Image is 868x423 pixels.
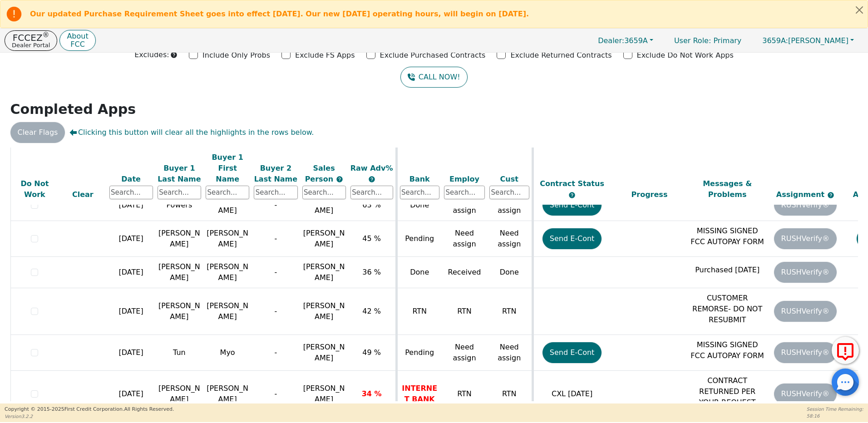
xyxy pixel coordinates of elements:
[362,268,381,276] span: 36 %
[807,406,863,413] p: Session Time Remaining:
[753,34,863,48] button: 3659A:[PERSON_NAME]
[396,371,442,418] td: INTERNET BANK
[510,50,612,61] p: Exclude Returned Contracts
[10,101,136,117] strong: Completed Apps
[5,30,57,51] button: FCCEZ®Dealer Portal
[542,342,602,363] button: Send E-Cont
[665,32,750,49] p: Primary
[107,257,155,288] td: [DATE]
[13,178,57,200] div: Do Not Work
[851,0,868,19] button: Close alert
[134,49,169,60] p: Excludes:
[380,50,486,61] p: Exclude Purchased Contracts
[69,127,314,138] span: Clicking this button will clear all the highlights in the rows below.
[124,406,174,412] span: All Rights Reserved.
[533,371,611,418] td: CXL [DATE]
[254,186,297,199] input: Search...
[303,384,345,403] span: [PERSON_NAME]
[109,186,153,199] input: Search...
[613,189,686,200] div: Progress
[362,201,381,209] span: 63 %
[203,371,252,418] td: [PERSON_NAME]
[252,371,300,418] td: -
[252,257,300,288] td: -
[690,265,764,275] p: Purchased [DATE]
[158,162,201,184] div: Buyer 1 Last Name
[487,371,533,418] td: RTN
[362,234,381,243] span: 45 %
[362,348,381,357] span: 49 %
[444,186,485,199] input: Search...
[598,36,648,45] span: 3659A
[487,190,533,221] td: Need assign
[203,190,252,221] td: [PERSON_NAME]
[303,229,345,248] span: [PERSON_NAME]
[487,335,533,371] td: Need assign
[362,389,382,398] span: 34 %
[109,173,153,184] div: Date
[155,371,203,418] td: [PERSON_NAME]
[155,288,203,335] td: [PERSON_NAME]
[400,173,440,184] div: Bank
[107,335,155,371] td: [DATE]
[487,221,533,257] td: Need assign
[107,190,155,221] td: [DATE]
[12,42,50,48] p: Dealer Portal
[252,190,300,221] td: -
[155,221,203,257] td: [PERSON_NAME]
[203,335,252,371] td: Myo
[206,186,249,199] input: Search...
[637,50,734,61] p: Exclude Do Not Work Apps
[107,371,155,418] td: [DATE]
[252,288,300,335] td: -
[350,163,393,172] span: Raw Adv%
[807,413,863,419] p: 58:16
[5,406,174,413] p: Copyright © 2015- 2025 First Credit Corporation.
[396,221,442,257] td: Pending
[489,173,529,184] div: Cust
[61,189,104,200] div: Clear
[442,221,487,257] td: Need assign
[158,186,201,199] input: Search...
[442,190,487,221] td: Need assign
[107,221,155,257] td: [DATE]
[542,228,602,249] button: Send E-Cont
[400,186,440,199] input: Search...
[303,262,345,282] span: [PERSON_NAME]
[542,195,602,216] button: Send E-Cont
[690,375,764,408] p: CONTRACT RETURNED PER YOUR REQUEST
[396,190,442,221] td: Done
[540,179,604,188] span: Contract Status
[303,343,345,362] span: [PERSON_NAME]
[254,162,297,184] div: Buyer 2 Last Name
[776,190,827,199] span: Assignment
[252,335,300,371] td: -
[588,34,663,48] button: Dealer:3659A
[155,335,203,371] td: Tun
[43,31,49,39] sup: ®
[59,30,95,51] button: AboutFCC
[762,36,848,45] span: [PERSON_NAME]
[203,221,252,257] td: [PERSON_NAME]
[762,36,788,45] span: 3659A:
[303,301,345,321] span: [PERSON_NAME]
[665,32,750,49] a: User Role: Primary
[155,257,203,288] td: [PERSON_NAME]
[487,257,533,288] td: Done
[442,371,487,418] td: RTN
[302,186,346,199] input: Search...
[295,50,355,61] p: Exclude FS Apps
[252,221,300,257] td: -
[203,288,252,335] td: [PERSON_NAME]
[400,67,467,88] button: CALL NOW!
[442,288,487,335] td: RTN
[206,152,249,184] div: Buyer 1 First Name
[598,36,624,45] span: Dealer:
[690,226,764,247] p: MISSING SIGNED FCC AUTOPAY FORM
[396,288,442,335] td: RTN
[202,50,270,61] p: Include Only Probs
[489,186,529,199] input: Search...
